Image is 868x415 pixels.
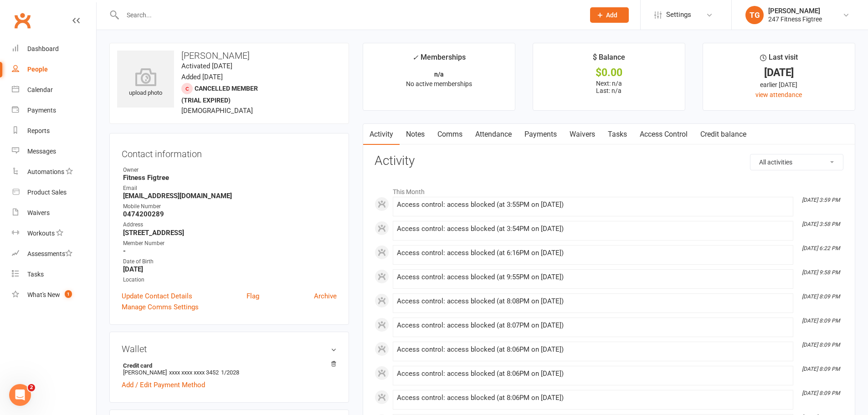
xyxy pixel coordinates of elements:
[117,68,174,98] div: upload photo
[397,225,789,233] div: Access control: access blocked (at 3:54PM on [DATE])
[181,107,253,115] span: [DEMOGRAPHIC_DATA]
[590,7,629,23] button: Add
[27,45,59,52] div: Dashboard
[469,124,518,145] a: Attendance
[27,209,50,216] div: Waivers
[397,322,789,329] div: Access control: access blocked (at 8:07PM on [DATE])
[745,6,764,24] div: TG
[123,276,337,284] div: Location
[247,291,259,302] a: Flag
[117,51,341,61] h3: [PERSON_NAME]
[123,239,337,248] div: Member Number
[27,86,53,93] div: Calendar
[593,51,625,68] div: $ Balance
[541,68,677,77] div: $0.00
[12,223,96,244] a: Workouts
[122,361,337,377] li: [PERSON_NAME]
[123,192,337,200] strong: [EMAIL_ADDRESS][DOMAIN_NAME]
[375,154,843,168] h3: Activity
[181,85,258,104] span: Cancelled member (trial expired)
[65,290,72,298] span: 1
[314,291,337,302] a: Archive
[122,344,337,354] h3: Wallet
[412,53,418,62] i: ✓
[397,297,789,305] div: Access control: access blocked (at 8:08PM on [DATE])
[802,342,840,348] i: [DATE] 8:09 PM
[122,302,199,313] a: Manage Comms Settings
[27,291,60,298] div: What's New
[123,202,337,211] div: Mobile Number
[123,174,337,182] strong: Fitness Figtree
[760,51,798,68] div: Last visit
[802,197,840,203] i: [DATE] 3:59 PM
[406,80,472,87] span: No active memberships
[169,369,219,376] span: xxxx xxxx xxxx 3452
[123,257,337,266] div: Date of Birth
[123,362,332,369] strong: Credit card
[802,245,840,251] i: [DATE] 6:22 PM
[397,370,789,378] div: Access control: access blocked (at 8:06PM on [DATE])
[27,271,44,278] div: Tasks
[122,379,205,390] a: Add / Edit Payment Method
[397,249,789,257] div: Access control: access blocked (at 6:16PM on [DATE])
[12,121,96,141] a: Reports
[123,229,337,237] strong: [STREET_ADDRESS]
[802,318,840,324] i: [DATE] 8:09 PM
[27,168,64,175] div: Automations
[12,80,96,100] a: Calendar
[12,203,96,223] a: Waivers
[666,5,691,25] span: Settings
[123,265,337,273] strong: [DATE]
[12,100,96,121] a: Payments
[27,127,50,134] div: Reports
[12,244,96,264] a: Assessments
[122,291,192,302] a: Update Contact Details
[397,201,789,209] div: Access control: access blocked (at 3:55PM on [DATE])
[12,264,96,285] a: Tasks
[412,51,466,68] div: Memberships
[27,250,72,257] div: Assessments
[181,73,223,81] time: Added [DATE]
[221,369,239,376] span: 1/2028
[12,59,96,80] a: People
[694,124,753,145] a: Credit balance
[768,15,822,23] div: 247 Fitness Figtree
[601,124,633,145] a: Tasks
[123,184,337,193] div: Email
[633,124,694,145] a: Access Control
[12,285,96,305] a: What's New1
[434,71,444,78] strong: n/a
[606,11,617,19] span: Add
[12,162,96,182] a: Automations
[802,366,840,372] i: [DATE] 8:09 PM
[181,62,232,70] time: Activated [DATE]
[768,7,822,15] div: [PERSON_NAME]
[11,9,34,32] a: Clubworx
[755,91,802,98] a: view attendance
[9,384,31,406] iframe: Intercom live chat
[28,384,35,391] span: 2
[802,390,840,396] i: [DATE] 8:09 PM
[802,269,840,276] i: [DATE] 9:58 PM
[27,107,56,114] div: Payments
[123,247,337,255] strong: -
[802,293,840,300] i: [DATE] 8:09 PM
[27,148,56,155] div: Messages
[711,80,847,90] div: earlier [DATE]
[431,124,469,145] a: Comms
[27,189,67,196] div: Product Sales
[123,166,337,174] div: Owner
[363,124,400,145] a: Activity
[397,394,789,402] div: Access control: access blocked (at 8:06PM on [DATE])
[802,221,840,227] i: [DATE] 3:58 PM
[123,220,337,229] div: Address
[397,346,789,354] div: Access control: access blocked (at 8:06PM on [DATE])
[563,124,601,145] a: Waivers
[375,182,843,197] li: This Month
[400,124,431,145] a: Notes
[397,273,789,281] div: Access control: access blocked (at 9:55PM on [DATE])
[27,230,55,237] div: Workouts
[518,124,563,145] a: Payments
[12,39,96,59] a: Dashboard
[711,68,847,77] div: [DATE]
